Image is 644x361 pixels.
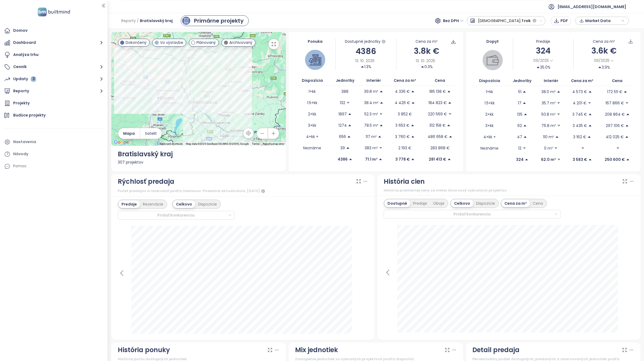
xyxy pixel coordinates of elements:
span: caret-up [626,158,630,161]
div: Predaje [119,200,140,208]
div: Dostupné jednotky [336,38,396,45]
span: 1 rok [522,16,531,26]
span: caret-down [379,112,383,116]
th: Cena [600,76,634,86]
span: caret-up [348,123,352,127]
div: História cien [384,176,425,187]
th: Cena [423,75,457,86]
p: 4 336 € [395,89,410,94]
span: caret-up [588,112,592,116]
div: 4386 [336,45,396,58]
th: Interiér [538,76,564,86]
span: caret-up [346,146,350,150]
p: 4 573 € [572,89,587,95]
span: Satelit [145,130,157,136]
p: 486 658 € [428,134,448,140]
div: Cena za m² [416,38,438,44]
img: house [309,54,321,66]
span: caret-up [349,157,352,161]
span: caret-up [347,135,351,139]
div: Pomoc [13,163,27,169]
td: 1+kk [472,86,507,97]
span: Vo výstavbe [160,40,183,45]
div: Predaje [410,200,430,207]
p: 17 [518,100,521,106]
p: 110 m² [543,134,554,140]
span: Bez DPH [443,17,464,25]
p: 38.0 m² [541,89,556,95]
td: 4+kk + [472,131,507,143]
div: Updaty [13,76,36,82]
a: Terms (opens in new tab) [252,142,259,145]
span: caret-up [411,135,415,139]
div: Nastavenia [13,139,36,145]
span: caret-up [588,124,592,128]
span: [DEMOGRAPHIC_DATA]: [478,16,521,26]
p: 71.1 m² [365,156,378,162]
p: 208 864 € [605,111,625,117]
button: Dashboard [3,37,105,48]
span: caret-up [522,101,526,105]
th: Interiér [361,75,387,86]
button: Reporty [3,86,105,97]
div: Detail predaja [472,345,520,355]
span: caret-down [581,146,585,150]
span: caret-up [380,101,383,105]
div: Celkovo [173,200,195,208]
p: 78.5 m² [364,122,378,128]
td: 1+kk [295,86,330,97]
span: 13. 10. 2025 [355,58,375,64]
span: caret-up [379,90,383,93]
span: caret-up [588,158,592,161]
span: Archivovaný [229,40,252,45]
span: caret-up [449,135,452,139]
p: 388 [341,89,348,94]
div: 3.9% [598,64,610,70]
div: 0.3% [421,64,433,70]
a: primary [181,15,249,26]
p: 62 [517,123,522,129]
td: Neznáme [472,143,507,154]
span: caret-up [411,157,415,161]
p: 3 653 € [395,122,410,128]
a: Open this area in Google Maps (opens a new window) [113,139,130,146]
p: 39.8 m² [364,89,378,94]
span: caret-up [361,65,364,69]
button: Updaty 3 [3,74,105,84]
p: 38.4 m² [364,100,379,106]
span: Reporty [121,16,136,26]
span: caret-up [557,90,560,94]
td: 3+kk [295,120,330,131]
span: caret-up [379,123,383,127]
div: Budúce projekty [13,112,46,119]
span: caret-up [625,124,629,128]
th: Jednotky [507,76,538,86]
div: Cena za m² [501,200,530,207]
td: Neznáme [295,142,330,154]
p: 383 m² [365,145,378,151]
div: Analýza trhu [13,51,39,58]
span: caret-down [448,112,452,116]
p: 167 866 € [605,100,624,106]
div: button [578,17,626,25]
p: 1274 [338,122,347,128]
div: Bratislavský kraj [118,149,279,159]
span: caret-up [555,135,559,139]
span: caret-up [523,135,527,139]
p: 3 435 € [573,123,587,129]
p: 312 158 € [429,122,446,128]
span: [EMAIL_ADDRESS][DOMAIN_NAME] [558,0,626,13]
span: caret-up [536,65,540,69]
p: 62.0 m² [541,157,556,162]
p: 47 [517,134,522,140]
span: caret-up [421,65,424,69]
span: caret-up [379,157,382,161]
p: 3 745 € [572,111,587,117]
a: Projekty [3,98,105,109]
p: 412 025 € [606,134,624,140]
span: caret-down [557,124,561,128]
td: 3+kk [472,120,507,131]
a: Analýza trhu [3,49,105,60]
p: 3 760 € [395,134,410,140]
button: Keyboard shortcuts [160,142,183,146]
